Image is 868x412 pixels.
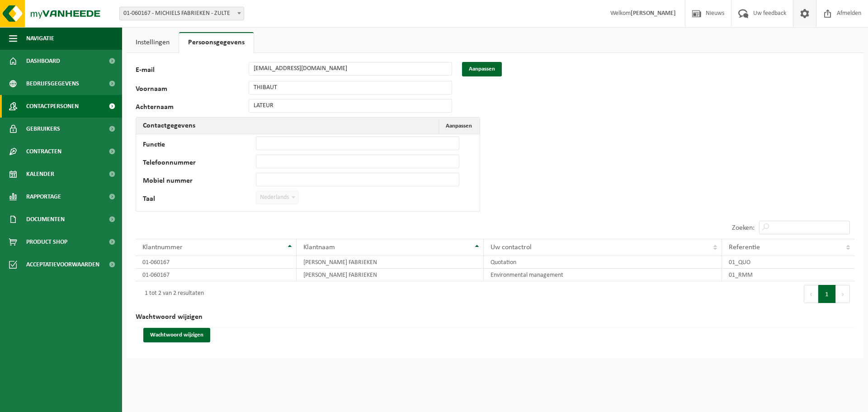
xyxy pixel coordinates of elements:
[26,118,60,140] span: Gebruikers
[26,140,61,163] span: Contracten
[722,256,854,269] td: 01_QUO
[143,177,256,186] label: Mobiel nummer
[439,118,479,134] button: Aanpassen
[136,118,202,134] h2: Contactgegevens
[26,27,54,50] span: Navigatie
[143,141,256,150] label: Functie
[722,269,854,281] td: 01_RMM
[142,244,183,251] span: Klantnummer
[256,191,298,204] span: Nederlands
[26,163,54,185] span: Kalender
[297,269,484,281] td: [PERSON_NAME] FABRIEKEN
[26,208,65,231] span: Documenten
[119,7,244,20] span: 01-060167 - MICHIELS FABRIEKEN - ZULTE
[136,269,297,281] td: 01-060167
[484,269,722,281] td: Environmental management
[127,32,179,53] a: Instellingen
[297,256,484,269] td: [PERSON_NAME] FABRIEKEN
[491,244,532,251] span: Uw contactrol
[446,123,472,129] span: Aanpassen
[136,104,249,113] label: Achternaam
[136,66,249,76] label: E-mail
[484,256,722,269] td: Quotation
[136,85,249,95] label: Voornaam
[303,244,335,251] span: Klantnaam
[729,244,760,251] span: Referentie
[26,50,60,72] span: Dashboard
[818,285,836,303] button: 1
[249,62,452,76] input: E-mail
[26,95,79,118] span: Contactpersonen
[256,191,298,204] span: Nederlands
[136,307,854,328] h2: Wachtwoord wijzigen
[143,328,210,342] button: Wachtwoord wijzigen
[136,256,297,269] td: 01-060167
[804,285,818,303] button: Previous
[732,224,755,232] label: Zoeken:
[836,285,850,303] button: Next
[462,62,502,76] button: Aanpassen
[631,10,676,17] strong: [PERSON_NAME]
[179,32,254,53] a: Persoonsgegevens
[26,253,99,276] span: Acceptatievoorwaarden
[143,159,256,168] label: Telefoonnummer
[120,7,244,20] span: 01-060167 - MICHIELS FABRIEKEN - ZULTE
[26,231,67,253] span: Product Shop
[26,185,61,208] span: Rapportage
[143,195,256,204] label: Taal
[140,286,204,302] div: 1 tot 2 van 2 resultaten
[26,72,79,95] span: Bedrijfsgegevens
